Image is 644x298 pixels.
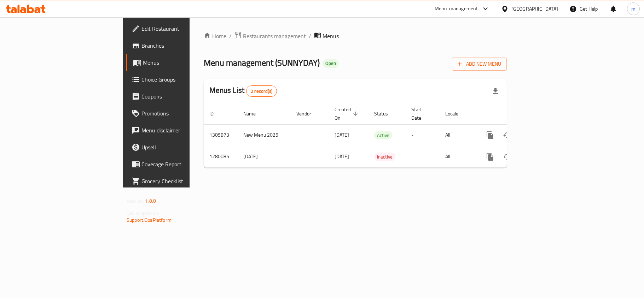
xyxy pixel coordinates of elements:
a: Grocery Checklist [126,173,231,190]
span: Upsell [141,143,225,151]
span: [DATE] [335,152,349,161]
span: Choice Groups [141,75,225,84]
span: Vendor [296,109,320,118]
h2: Menus List [209,85,277,97]
button: Change Status [499,127,516,144]
a: Coverage Report [126,156,231,173]
div: Export file [487,83,504,100]
span: Open [323,60,339,66]
nav: breadcrumb [204,31,507,41]
span: Menu management ( SUNNYDAY ) [204,55,320,71]
td: All [440,124,476,146]
span: 1.0.0 [145,196,156,205]
span: Status [374,109,397,118]
a: Support.OpsPlatform [127,215,172,225]
a: Restaurants management [234,31,306,41]
span: Grocery Checklist [141,177,225,185]
span: Coverage Report [141,160,225,168]
td: New Menu 2025 [238,124,291,146]
td: - [406,146,440,167]
a: Coupons [126,88,231,105]
button: more [482,127,499,144]
span: [DATE] [335,130,349,139]
span: Menus [143,58,225,67]
li: / [309,32,311,40]
button: more [482,148,499,165]
div: Open [323,59,339,68]
button: Add New Menu [452,58,507,71]
a: Edit Restaurant [126,20,231,37]
span: Edit Restaurant [141,24,225,33]
span: Locale [445,109,468,118]
td: - [406,124,440,146]
span: Promotions [141,109,225,118]
span: Menu disclaimer [141,126,225,135]
div: Active [374,131,392,139]
a: Branches [126,37,231,54]
span: Start Date [411,105,431,122]
span: Created On [335,105,360,122]
span: Inactive [374,153,395,161]
span: Restaurants management [243,32,306,40]
th: Actions [476,103,555,125]
span: Active [374,131,392,139]
span: 2 record(s) [246,88,277,95]
a: Upsell [126,139,231,156]
a: Choice Groups [126,71,231,88]
a: Menus [126,54,231,71]
td: [DATE] [238,146,291,167]
span: Menus [323,32,339,40]
span: Version: [127,196,144,205]
div: [GEOGRAPHIC_DATA] [511,5,558,13]
span: Branches [141,41,225,50]
span: Coupons [141,92,225,101]
div: Total records count [246,85,277,97]
table: enhanced table [204,103,555,168]
span: m [631,5,636,13]
a: Menu disclaimer [126,122,231,139]
button: Change Status [499,148,516,165]
td: All [440,146,476,167]
span: ID [209,109,223,118]
a: Promotions [126,105,231,122]
span: Get support on: [127,208,159,217]
div: Menu-management [435,5,478,13]
span: Add New Menu [458,60,501,68]
span: Name [243,109,265,118]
